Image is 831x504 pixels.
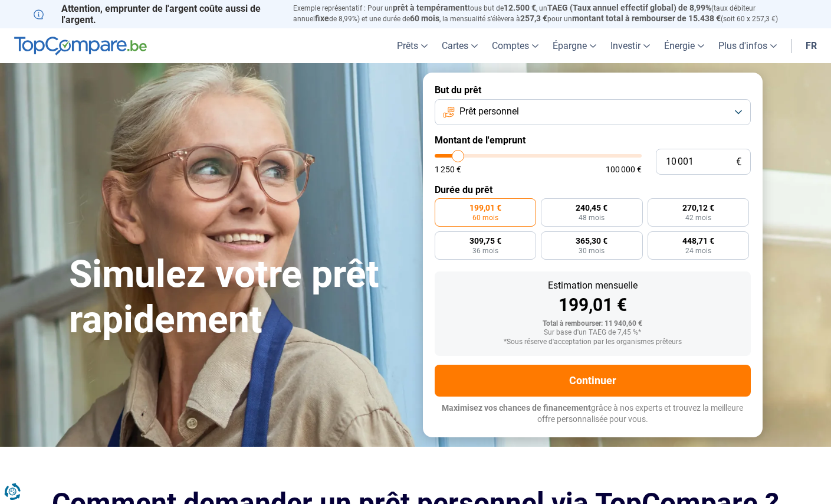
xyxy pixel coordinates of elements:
[315,14,329,23] span: fixe
[34,3,279,25] p: Attention, emprunter de l'argent coûte aussi de l'argent.
[469,237,501,245] span: 309,75 €
[799,28,824,63] a: fr
[572,14,721,23] span: montant total à rembourser de 15.438 €
[393,3,468,12] span: prêt à tempérament
[576,204,607,212] span: 240,45 €
[606,165,642,174] span: 100 000 €
[603,28,657,63] a: Investir
[711,28,784,63] a: Plus d'infos
[390,28,435,63] a: Prêts
[547,3,711,12] span: TAEG (Taux annuel effectif global) de 8,99%
[485,28,546,63] a: Comptes
[14,37,147,55] img: TopCompare
[685,214,711,221] span: 42 mois
[69,252,409,343] h1: Simulez votre prêt rapidement
[682,237,714,245] span: 448,71 €
[444,320,741,328] div: Total à rembourser: 11 940,60 €
[520,14,547,23] span: 257,3 €
[444,296,741,314] div: 199,01 €
[435,84,751,96] label: But du prêt
[469,204,501,212] span: 199,01 €
[444,281,741,290] div: Estimation mensuelle
[435,365,751,397] button: Continuer
[444,329,741,337] div: Sur base d'un TAEG de 7,45 %*
[682,204,714,212] span: 270,12 €
[657,28,711,63] a: Énergie
[435,135,751,146] label: Montant de l'emprunt
[410,14,439,23] span: 60 mois
[685,247,711,254] span: 24 mois
[546,28,603,63] a: Épargne
[442,403,591,413] span: Maximisez vos chances de financement
[435,184,751,195] label: Durée du prêt
[435,28,485,63] a: Cartes
[472,214,498,221] span: 60 mois
[736,157,741,167] span: €
[579,214,605,221] span: 48 mois
[444,338,741,346] div: *Sous réserve d'acceptation par les organismes prêteurs
[435,165,461,174] span: 1 250 €
[576,237,607,245] span: 365,30 €
[579,247,605,254] span: 30 mois
[472,247,498,254] span: 36 mois
[293,3,798,24] p: Exemple représentatif : Pour un tous but de , un (taux débiteur annuel de 8,99%) et une durée de ...
[459,105,519,118] span: Prêt personnel
[435,402,751,426] p: grâce à nos experts et trouvez la meilleure offre personnalisée pour vous.
[504,3,536,12] span: 12.500 €
[435,99,751,125] button: Prêt personnel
